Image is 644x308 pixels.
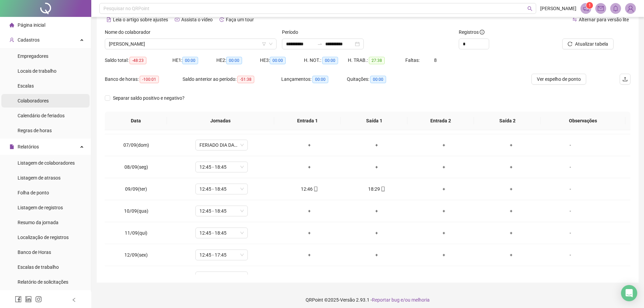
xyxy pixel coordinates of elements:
[540,5,576,12] span: [PERSON_NAME]
[416,229,472,237] div: +
[550,229,590,237] div: -
[625,3,636,14] img: 86506
[322,57,338,64] span: 00:00
[9,144,14,149] span: file
[546,117,620,124] span: Observações
[348,56,405,64] div: H. TRAB.:
[483,207,540,215] div: +
[579,17,629,22] span: Alternar para versão lite
[349,229,405,237] div: +
[18,235,69,240] span: Localização de registros
[226,57,242,64] span: 00:00
[18,175,61,181] span: Listagem de atrasos
[341,112,407,130] th: Saída 1
[281,207,338,215] div: +
[226,17,254,22] span: Faça um tour
[18,53,48,59] span: Empregadores
[35,296,42,303] span: instagram
[18,98,49,103] span: Colaboradores
[274,112,341,130] th: Entrada 1
[219,17,224,22] span: history
[434,57,437,63] span: 8
[568,42,572,46] span: reload
[199,250,244,260] span: 12:45 - 17:45
[304,56,348,64] div: H. NOT.:
[199,162,244,172] span: 12:45 - 18:45
[140,76,159,83] span: -100:01
[167,112,274,130] th: Jornadas
[349,141,405,149] div: +
[106,17,111,22] span: file-text
[621,285,637,301] div: Open Intercom Messenger
[72,298,76,302] span: left
[480,30,484,34] span: info-circle
[531,74,586,85] button: Ver espelho de ponto
[129,57,146,64] span: -48:23
[550,273,590,281] div: -
[18,279,68,285] span: Relatório de solicitações
[182,57,198,64] span: 00:00
[317,41,323,47] span: to
[572,17,577,22] span: swap
[349,185,405,193] div: 18:29
[124,252,148,258] span: 12/09(sex)
[483,141,540,149] div: +
[262,42,266,46] span: filter
[9,23,14,27] span: home
[340,297,355,303] span: Versão
[9,38,14,42] span: user-add
[281,141,338,149] div: +
[199,272,244,282] span: Sem jornada
[317,41,323,47] span: swap-right
[349,207,405,215] div: +
[459,28,484,36] span: Registros
[260,56,304,64] div: HE 3:
[416,185,472,193] div: +
[282,28,303,36] label: Período
[281,229,338,237] div: +
[483,163,540,171] div: +
[199,206,244,216] span: 12:45 - 18:45
[483,185,540,193] div: +
[105,28,155,36] label: Nome do colaborador
[269,42,273,46] span: down
[25,296,32,303] span: linkedin
[18,144,39,149] span: Relatórios
[281,163,338,171] div: +
[537,75,581,83] span: Ver espelho de ponto
[109,39,272,49] span: YORRANA SOARES LEMOS
[349,163,405,171] div: +
[575,40,608,48] span: Atualizar tabela
[622,76,628,82] span: upload
[124,208,148,214] span: 10/09(qua)
[407,112,474,130] th: Entrada 2
[175,17,180,22] span: youtube
[281,75,347,83] div: Lançamentos:
[183,75,281,83] div: Saldo anterior ao período:
[18,68,56,74] span: Locais de trabalho
[18,37,40,43] span: Cadastros
[110,94,187,102] span: Separar saldo positivo e negativo?
[18,264,59,270] span: Escalas de trabalho
[181,17,213,22] span: Assista o vídeo
[18,83,34,89] span: Escalas
[416,273,472,281] div: +
[589,3,591,8] span: 1
[313,187,318,191] span: mobile
[281,185,338,193] div: 12:46
[18,205,63,210] span: Listagem de registros
[125,186,147,192] span: 09/09(ter)
[550,185,590,193] div: -
[105,56,172,64] div: Saldo total:
[105,75,183,83] div: Banco de horas:
[18,220,58,225] span: Resumo da jornada
[270,57,286,64] span: 00:00
[562,39,614,49] button: Atualizar tabela
[281,251,338,259] div: +
[124,164,148,170] span: 08/09(seg)
[312,76,328,83] span: 00:00
[124,274,148,280] span: 13/09(sáb)
[199,184,244,194] span: 12:45 - 18:45
[527,6,532,11] span: search
[369,57,385,64] span: 27:38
